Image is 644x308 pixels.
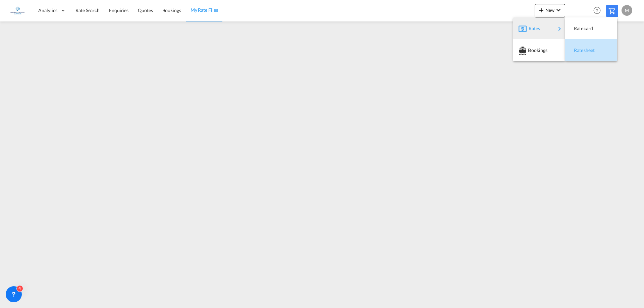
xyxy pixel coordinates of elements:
[513,39,565,61] button: Bookings
[574,44,581,57] span: Ratesheet
[571,42,612,59] div: Ratesheet
[528,44,535,57] span: Bookings
[571,20,612,37] div: Ratecard
[519,42,560,59] div: Bookings
[555,25,563,33] md-icon: icon-chevron-right
[574,22,581,35] span: Ratecard
[529,22,537,35] span: Rates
